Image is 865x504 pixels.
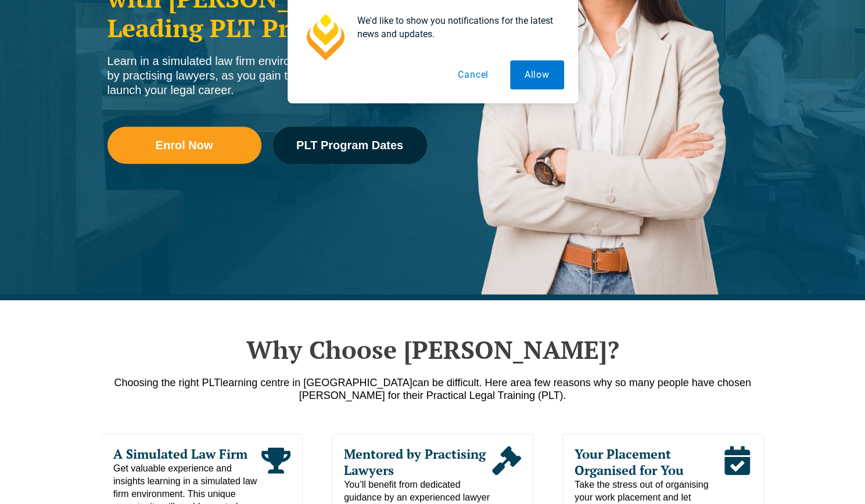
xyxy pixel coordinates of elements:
p: a few reasons why so many people have chosen [PERSON_NAME] for their Practical Legal Training (PLT). [102,376,764,402]
h2: Why Choose [PERSON_NAME]? [102,335,764,364]
span: A Simulated Law Firm [113,446,261,462]
span: learning centre in [GEOGRAPHIC_DATA] [220,377,412,388]
button: Cancel [443,60,503,89]
button: Allow [510,60,564,89]
span: Enrol Now [156,139,213,151]
a: PLT Program Dates [273,127,427,164]
span: Your Placement Organised for You [575,446,723,478]
span: Mentored by Practising Lawyers [344,446,492,478]
span: Choosing the right PLT [114,377,220,388]
a: Enrol Now [107,127,261,164]
span: can be difficult. Here are [412,377,526,388]
div: We'd like to show you notifications for the latest news and updates. [348,14,564,41]
img: notification icon [302,14,348,60]
span: PLT Program Dates [296,139,403,151]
